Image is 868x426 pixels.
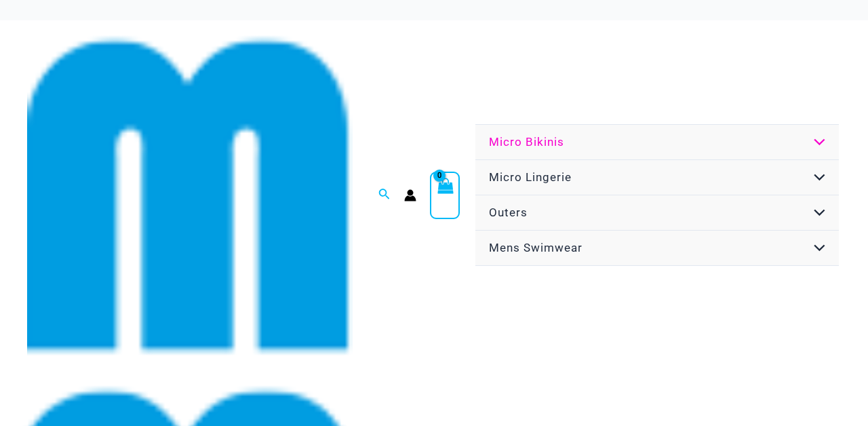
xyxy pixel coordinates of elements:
[475,125,839,160] a: Micro BikinisMenu ToggleMenu Toggle
[473,122,841,268] nav: Site Navigation
[378,187,391,204] a: Search icon link
[489,206,528,219] span: Outers
[430,172,460,219] a: View Shopping Cart, empty
[489,170,572,184] span: Micro Lingerie
[475,160,839,195] a: Micro LingerieMenu ToggleMenu Toggle
[475,231,839,266] a: Mens SwimwearMenu ToggleMenu Toggle
[27,33,353,358] img: cropped mm emblem
[404,189,416,201] a: Account icon link
[475,195,839,231] a: OutersMenu ToggleMenu Toggle
[489,241,583,254] span: Mens Swimwear
[489,135,564,149] span: Micro Bikinis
